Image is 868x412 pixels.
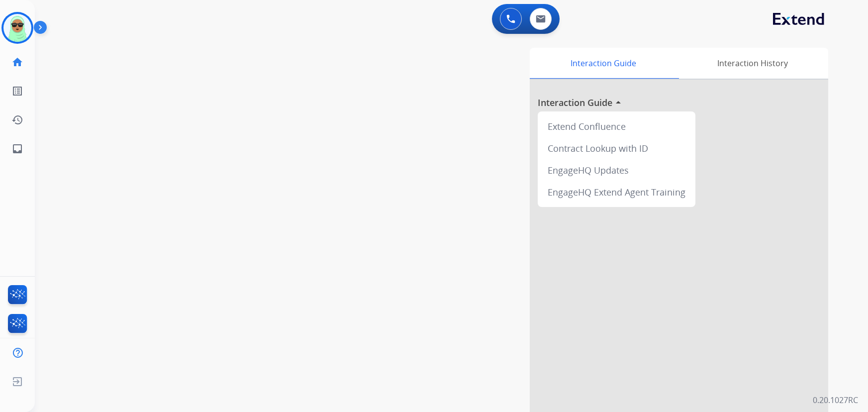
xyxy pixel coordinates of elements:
mat-icon: home [11,56,23,68]
mat-icon: inbox [11,143,23,155]
div: EngageHQ Extend Agent Training [542,181,691,203]
p: 0.20.1027RC [813,394,858,406]
mat-icon: list_alt [11,85,23,97]
mat-icon: history [11,114,23,126]
div: Interaction History [676,48,828,79]
div: Contract Lookup with ID [542,137,691,159]
img: avatar [3,14,31,42]
div: EngageHQ Updates [542,159,691,181]
div: Extend Confluence [542,115,691,137]
div: Interaction Guide [530,48,676,79]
